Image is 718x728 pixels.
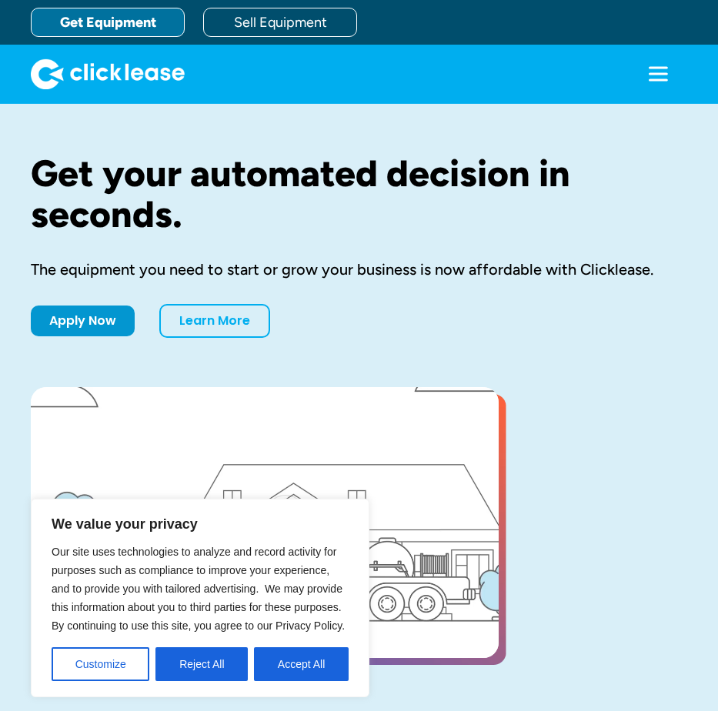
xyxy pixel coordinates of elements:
a: Apply Now [31,306,135,336]
img: Blue play button logo on a light blue circular background [265,495,306,538]
div: menu [629,45,687,103]
img: Clicklease logo [31,58,185,89]
div: The equipment you need to start or grow your business is now affordable with Clicklease. [31,259,687,279]
a: home [31,58,185,89]
span: Our site uses technologies to analyze and record activity for purposes such as compliance to impr... [52,546,345,632]
a: Sell Equipment [203,8,357,37]
button: Customize [52,647,149,681]
a: Learn More [159,304,270,338]
button: Accept All [254,647,349,681]
div: We value your privacy [31,499,369,697]
a: Get Equipment [31,8,185,37]
a: open lightbox [31,387,499,658]
button: Reject All [155,647,248,681]
p: We value your privacy [52,515,349,533]
h1: Get your automated decision in seconds. [31,153,687,235]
